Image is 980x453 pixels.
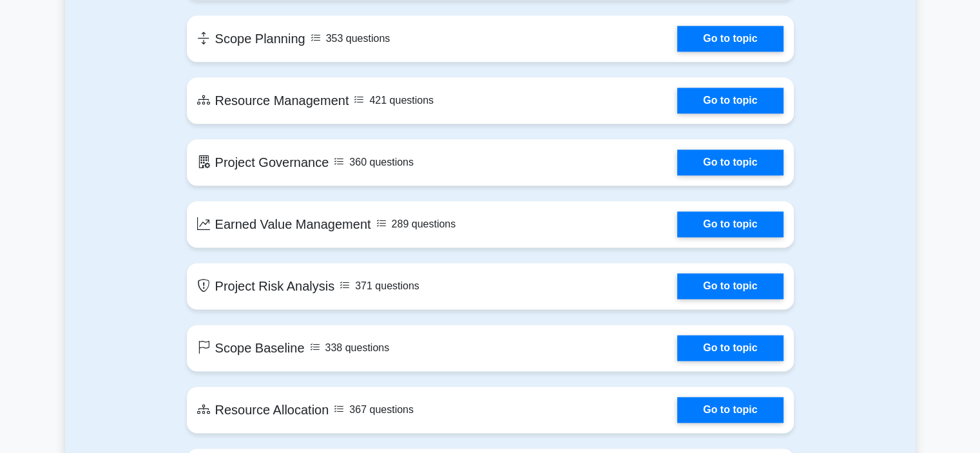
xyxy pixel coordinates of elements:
[677,26,783,52] a: Go to topic
[677,149,783,175] a: Go to topic
[677,88,783,113] a: Go to topic
[677,335,783,361] a: Go to topic
[677,211,783,237] a: Go to topic
[677,397,783,423] a: Go to topic
[677,273,783,299] a: Go to topic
